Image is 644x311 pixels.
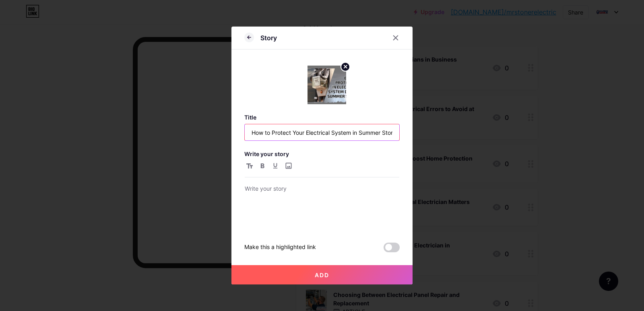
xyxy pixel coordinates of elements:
span: Add [315,272,329,278]
div: Story [260,33,277,43]
h3: Title [244,114,400,121]
h3: Write your story [244,150,400,157]
input: Title [245,124,399,140]
div: Make this a highlighted link [244,243,316,252]
img: link_thumbnail [308,66,346,104]
button: Add [231,265,413,284]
